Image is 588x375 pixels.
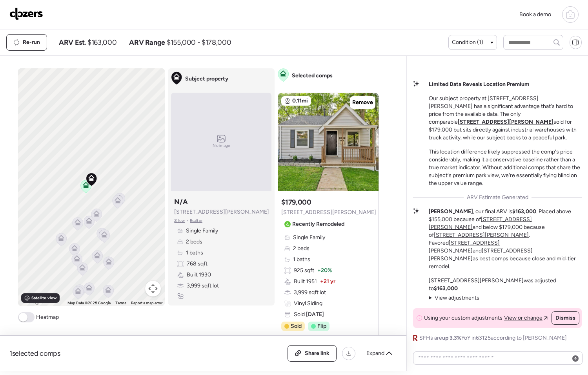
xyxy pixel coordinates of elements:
span: Book a demo [519,11,551,18]
span: Remove [352,99,373,106]
img: Logo [9,7,43,20]
span: + 20% [317,267,332,274]
span: up 3.3% [442,335,461,341]
span: $155,000 - $178,000 [167,38,231,47]
span: Share link [305,349,329,357]
span: Condition (1) [452,38,483,46]
span: 1 baths [186,249,203,257]
p: This location difference likely suppressed the comp's price considerably, making it a conservativ... [429,148,582,187]
span: Subject property [185,75,228,83]
span: View adjustments [435,295,479,301]
span: Vinyl Siding [294,300,322,307]
span: ARV Est. [59,38,86,47]
span: SFHs are YoY in 63125 according to [PERSON_NAME] [419,334,567,342]
p: , our final ARV is . Placed above $155,000 because of and below $179,000 because of . Favored and... [429,208,582,271]
span: 0.11mi [292,97,308,105]
span: 3,999 sqft lot [294,289,326,296]
a: Open this area in Google Maps (opens a new window) [20,296,46,306]
strong: Limited Data Reveals Location Premium [429,81,529,88]
span: Expand [366,349,384,357]
button: Map camera controls [145,281,161,296]
span: Built 1930 [187,271,211,279]
span: Built 1951 [294,278,317,285]
h3: N/A [174,197,188,207]
p: was adjusted to [429,277,582,293]
strong: $163,000 [512,208,536,215]
span: 1 selected comps [9,349,60,358]
span: Single Family [186,227,218,235]
a: [STREET_ADDRESS][PERSON_NAME] [458,119,553,125]
a: View or change [504,314,548,322]
span: 768 sqft [187,260,208,268]
span: 925 sqft [294,267,314,274]
strong: [PERSON_NAME] [429,208,473,215]
span: Selected comps [292,72,333,80]
img: Google [20,296,46,306]
span: Using your custom adjustments [424,314,502,322]
span: [STREET_ADDRESS][PERSON_NAME] [174,208,269,216]
a: [STREET_ADDRESS][PERSON_NAME] [434,232,529,238]
a: Report a map error [131,301,162,305]
span: • [186,218,188,224]
a: [STREET_ADDRESS][PERSON_NAME] [429,240,500,254]
span: + 21 yr [320,278,335,285]
span: Heatmap [36,313,59,321]
span: $163,000 [87,38,117,47]
span: Recently Remodeled [292,220,344,228]
h3: $179,000 [281,198,311,207]
strong: $163,000 [434,285,458,292]
a: [STREET_ADDRESS][PERSON_NAME] [429,277,524,284]
span: Sold [291,322,302,330]
span: Dismiss [555,314,575,322]
span: 2 beds [186,238,202,246]
span: 2 beds [293,245,309,252]
span: Satellite view [31,295,56,301]
span: [STREET_ADDRESS][PERSON_NAME] [281,209,376,216]
span: Realtor [190,218,202,224]
span: ARV Estimate Generated [467,194,528,201]
summary: View adjustments [429,294,479,302]
span: 6 days until pending [290,334,340,342]
span: 3,999 sqft lot [187,282,219,290]
span: Re-run [23,38,40,46]
span: ARV Range [129,38,165,47]
span: Flip [317,322,326,330]
span: Zillow [174,218,185,224]
span: No image [213,143,230,149]
span: [DATE] [305,311,324,318]
a: Terms (opens in new tab) [115,301,126,305]
p: Our subject property at [STREET_ADDRESS][PERSON_NAME] has a significant advantage that's hard to ... [429,95,582,142]
span: View or change [504,314,542,322]
span: Single Family [293,234,325,241]
span: 1 baths [293,256,310,263]
span: Map Data ©2025 Google [67,301,111,305]
span: Sold [294,311,324,318]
